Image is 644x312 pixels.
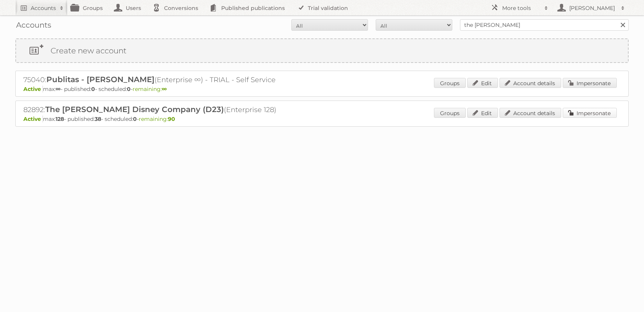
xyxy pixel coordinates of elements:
[23,105,292,115] h2: 82892: (Enterprise 128)
[23,75,292,85] h2: 75040: (Enterprise ∞) - TRIAL - Self Service
[31,4,56,12] h2: Accounts
[16,39,628,62] a: Create new account
[133,116,137,122] strong: 0
[139,116,175,122] span: remaining:
[434,108,466,118] a: Groups
[23,116,621,122] p: max: - published: - scheduled: -
[23,116,43,122] span: Active
[23,86,621,92] p: max: - published: - scheduled: -
[563,108,617,118] a: Impersonate
[46,75,154,84] span: Publitas - [PERSON_NAME]
[91,86,95,92] strong: 0
[95,116,101,122] strong: 38
[563,78,617,88] a: Impersonate
[56,86,61,92] strong: ∞
[499,108,561,118] a: Account details
[133,86,167,92] span: remaining:
[56,116,64,122] strong: 128
[567,4,617,12] h2: [PERSON_NAME]
[45,105,224,114] span: The [PERSON_NAME] Disney Company (D23)
[127,86,131,92] strong: 0
[162,86,167,92] strong: ∞
[467,78,498,88] a: Edit
[467,108,498,118] a: Edit
[23,86,43,92] span: Active
[502,4,540,12] h2: More tools
[168,116,175,122] strong: 90
[434,78,466,88] a: Groups
[499,78,561,88] a: Account details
